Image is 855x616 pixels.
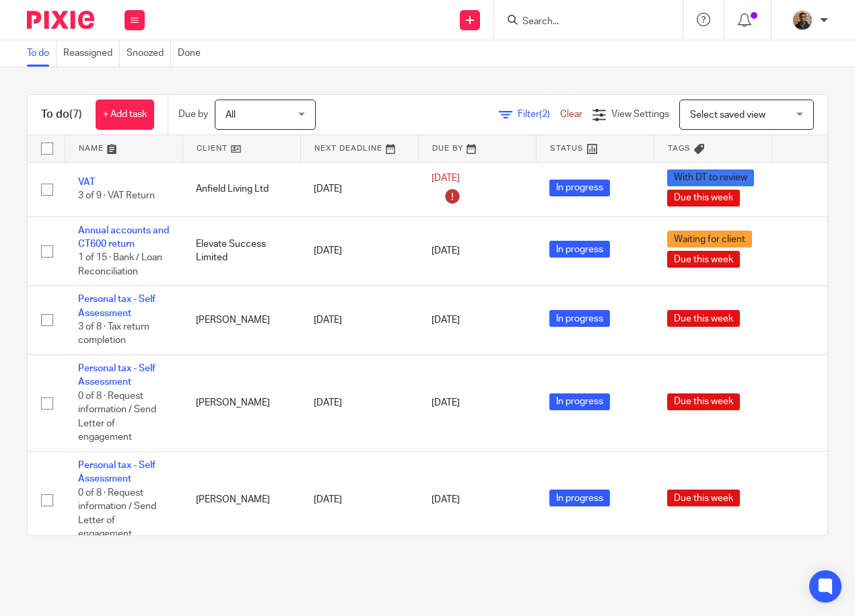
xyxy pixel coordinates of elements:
a: To do [27,40,57,67]
span: Due this week [667,310,740,327]
span: In progress [549,241,610,258]
a: Personal tax - Self Assessment [78,461,156,484]
span: 3 of 8 · Tax return completion [78,322,149,346]
a: Personal tax - Self Assessment [78,295,156,317]
span: Due this week [667,251,740,268]
a: Personal tax - Self Assessment [78,364,156,387]
td: [PERSON_NAME] [182,452,300,549]
a: Clear [560,110,582,119]
span: 0 of 8 · Request information / Send Letter of engagement [78,391,156,442]
span: [DATE] [432,495,460,504]
span: In progress [549,393,610,410]
img: WhatsApp%20Image%202025-04-23%20.jpg [792,9,813,31]
td: Anfield Living Ltd [182,162,300,217]
td: [DATE] [300,217,418,286]
a: Reassigned [63,40,120,67]
img: Pixie [27,11,94,29]
span: Due this week [667,490,740,506]
td: [DATE] [300,452,418,549]
a: Done [178,40,207,67]
span: [DATE] [432,174,460,183]
td: [PERSON_NAME] [182,286,300,355]
span: Due this week [667,393,740,410]
a: + Add task [96,100,154,130]
span: 3 of 9 · VAT Return [78,192,155,201]
span: (2) [539,110,550,119]
span: In progress [549,180,610,196]
td: Elevate Success Limited [182,217,300,286]
a: VAT [78,178,95,187]
td: [DATE] [300,162,418,217]
span: With DT to review [667,169,754,186]
a: Annual accounts and CT600 return [78,226,169,249]
span: Due this week [667,190,740,206]
h1: To do [41,108,82,122]
span: (7) [69,109,82,120]
span: [DATE] [432,315,460,325]
td: [DATE] [300,355,418,452]
span: In progress [549,310,610,327]
td: [PERSON_NAME] [182,355,300,452]
p: Due by [178,108,208,121]
span: In progress [549,490,610,506]
span: Waiting for client [667,231,752,247]
span: 1 of 15 · Bank / Loan Reconciliation [78,253,162,276]
span: Filter [518,110,560,119]
input: Search [521,16,642,28]
span: [DATE] [432,246,460,256]
span: Tags [668,145,691,152]
span: 0 of 8 · Request information / Send Letter of engagement [78,488,156,539]
a: Snoozed [127,40,171,67]
span: Select saved view [690,110,765,120]
span: View Settings [611,110,669,119]
td: [DATE] [300,286,418,355]
span: All [226,110,236,120]
span: [DATE] [432,398,460,408]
